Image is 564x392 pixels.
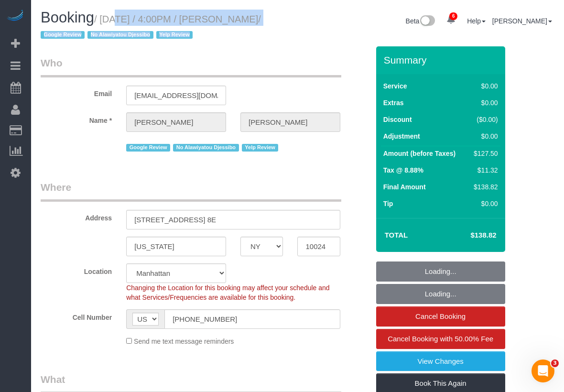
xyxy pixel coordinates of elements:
[33,86,119,98] label: Email
[531,359,554,382] iframe: Intercom live chat
[383,199,393,208] label: Tip
[470,115,498,124] div: ($0.00)
[383,98,404,108] label: Extras
[406,17,435,25] a: Beta
[551,359,559,367] span: 3
[384,54,500,65] h3: Summary
[467,17,486,25] a: Help
[383,115,412,124] label: Discount
[33,263,119,276] label: Location
[33,210,119,223] label: Address
[470,182,498,192] div: $138.82
[126,144,170,152] span: Google Review
[173,144,239,152] span: No Alawiyatou Djessibo
[470,199,498,208] div: $0.00
[134,338,234,345] span: Send me text message reminders
[385,231,408,239] strong: Total
[383,149,456,158] label: Amount (before Taxes)
[33,309,119,322] label: Cell Number
[126,237,226,256] input: City
[376,306,505,327] a: Cancel Booking
[33,112,119,125] label: Name *
[41,14,261,41] span: /
[156,31,193,39] span: Yelp Review
[442,10,460,31] a: 6
[126,86,226,105] input: Email
[383,182,426,192] label: Final Amount
[41,31,85,39] span: Google Review
[87,31,153,39] span: No Alawiyatou Djessibo
[449,12,457,20] span: 6
[470,131,498,141] div: $0.00
[383,81,407,91] label: Service
[41,9,94,26] span: Booking
[297,237,340,256] input: Zip Code
[242,144,279,152] span: Yelp Review
[41,180,341,202] legend: Where
[419,15,435,28] img: New interface
[470,81,498,91] div: $0.00
[470,149,498,158] div: $127.50
[6,10,25,23] img: Automaid Logo
[240,112,340,132] input: Last Name
[470,98,498,108] div: $0.00
[164,309,340,329] input: Cell Number
[442,231,496,240] h4: $138.82
[383,165,423,175] label: Tax @ 8.88%
[126,284,329,301] span: Changing the Location for this booking may affect your schedule and what Services/Frequencies are...
[376,351,505,371] a: View Changes
[41,14,261,41] small: / [DATE] / 4:00PM / [PERSON_NAME]
[470,165,498,175] div: $11.32
[376,329,505,349] a: Cancel Booking with 50.00% Fee
[492,17,552,25] a: [PERSON_NAME]
[126,112,226,132] input: First Name
[383,131,420,141] label: Adjustment
[41,56,341,77] legend: Who
[388,335,493,343] span: Cancel Booking with 50.00% Fee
